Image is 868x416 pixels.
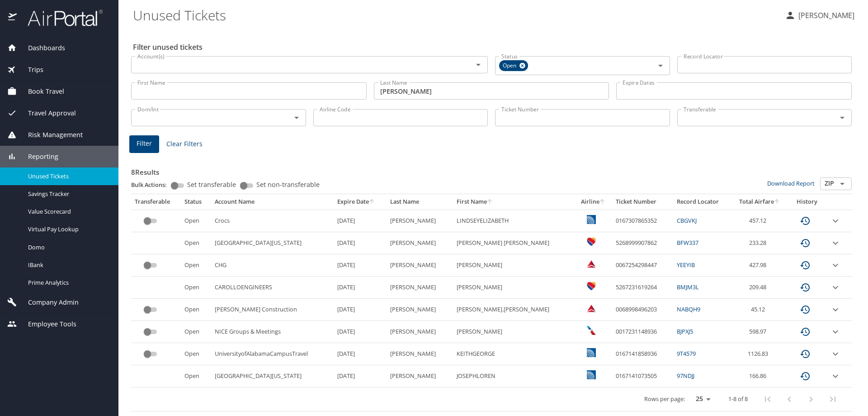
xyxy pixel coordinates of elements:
td: [PERSON_NAME] [453,321,575,343]
td: CHG [211,254,333,277]
button: Open [654,59,667,72]
a: 9T4579 [677,349,696,358]
img: Delta Airlines [587,304,596,313]
table: custom pagination table [131,194,852,411]
button: expand row [830,304,841,315]
span: Dashboards [17,43,65,53]
td: [GEOGRAPHIC_DATA][US_STATE] [211,365,333,387]
td: LINDSEYELIZABETH [453,210,575,232]
span: Reporting [17,152,58,162]
span: Employee Tools [17,319,76,329]
span: Virtual Pay Lookup [28,225,108,234]
h3: 8 Results [131,162,852,177]
th: Expire Date [334,194,387,210]
a: Download Report [767,179,815,187]
td: 5267231619264 [612,277,673,299]
h1: Unused Tickets [133,1,778,29]
img: American Airlines [587,326,596,335]
span: Value Scorecard [28,207,108,216]
img: Southwest Airlines [587,237,596,246]
span: Open [499,61,522,71]
span: IBank [28,261,108,269]
button: Filter [129,135,159,153]
span: Company Admin [17,297,79,307]
div: Transferable [135,198,177,206]
td: 457.12 [731,210,788,232]
a: NABQH9 [677,305,700,313]
td: [PERSON_NAME] [PERSON_NAME] [453,232,575,254]
button: Open [836,177,849,190]
h2: Filter unused tickets [133,40,854,54]
td: Open [181,254,211,277]
p: [PERSON_NAME] [796,10,854,21]
a: BJPXJ5 [677,327,693,335]
th: Last Name [387,194,453,210]
td: [PERSON_NAME] [387,254,453,277]
td: 1126.83 [731,343,788,365]
button: sort [599,199,606,205]
button: sort [487,199,493,205]
td: 0067254298447 [612,254,673,277]
p: Bulk Actions: [131,181,174,189]
td: Open [181,321,211,343]
td: Open [181,277,211,299]
td: 45.12 [731,299,788,321]
td: 427.98 [731,254,788,277]
span: Trips [17,65,43,75]
td: [GEOGRAPHIC_DATA][US_STATE] [211,232,333,254]
td: UniversityofAlabamaCampusTravel [211,343,333,365]
button: Open [290,111,303,124]
th: First Name [453,194,575,210]
span: Book Travel [17,86,64,96]
img: icon-airportal.png [8,9,18,27]
th: Total Airfare [731,194,788,210]
td: [DATE] [334,277,387,299]
td: 0167141073505 [612,365,673,387]
td: 166.86 [731,365,788,387]
img: United Airlines [587,215,596,224]
button: sort [369,199,375,205]
th: History [788,194,826,210]
a: YEEYIB [677,261,695,269]
td: 209.48 [731,277,788,299]
button: sort [774,199,780,205]
td: [PERSON_NAME] [387,299,453,321]
td: 0167307865352 [612,210,673,232]
td: JOSEPHLOREN [453,365,575,387]
span: Filter [137,138,152,149]
img: Southwest Airlines [587,282,596,291]
td: Crocs [211,210,333,232]
button: Open [472,58,485,71]
button: expand row [830,371,841,382]
a: BMJM3L [677,283,699,291]
td: Open [181,365,211,387]
td: [PERSON_NAME] [387,210,453,232]
td: [DATE] [334,365,387,387]
td: [PERSON_NAME].[PERSON_NAME] [453,299,575,321]
td: Open [181,343,211,365]
td: [PERSON_NAME] [387,321,453,343]
td: Open [181,299,211,321]
img: Delta Airlines [587,259,596,268]
img: United Airlines [587,370,596,379]
span: Prime Analytics [28,278,108,287]
td: [PERSON_NAME] Construction [211,299,333,321]
td: 0167141858936 [612,343,673,365]
td: [DATE] [334,343,387,365]
td: [DATE] [334,210,387,232]
button: Clear Filters [163,136,206,153]
button: [PERSON_NAME] [781,7,858,24]
a: 97NDJJ [677,372,694,380]
button: expand row [830,282,841,293]
span: Set transferable [187,182,236,188]
td: NICE Groups & Meetings [211,321,333,343]
td: Open [181,232,211,254]
td: [DATE] [334,321,387,343]
th: Record Locator [673,194,731,210]
span: Travel Approval [17,108,76,118]
th: Ticket Number [612,194,673,210]
select: rows per page [689,392,714,406]
span: Clear Filters [166,139,203,150]
span: Set non-transferable [256,182,320,188]
button: expand row [830,215,841,226]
